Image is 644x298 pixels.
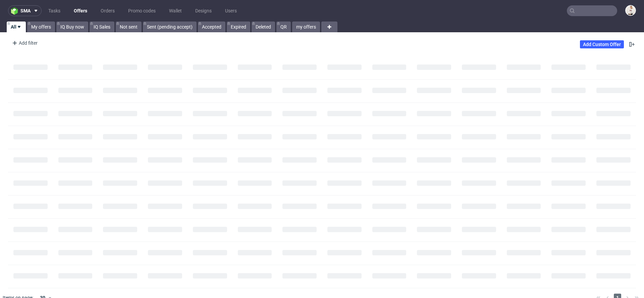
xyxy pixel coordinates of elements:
[20,8,31,13] span: sma
[116,22,142,32] a: Not sent
[252,22,275,32] a: Deleted
[276,22,291,32] a: QR
[90,22,114,32] a: IQ Sales
[580,40,624,48] a: Add Custom Offer
[227,22,250,32] a: Expired
[198,22,225,32] a: Accepted
[70,5,91,16] a: Offers
[143,22,197,32] a: Sent (pending accept)
[221,5,241,16] a: Users
[27,22,55,32] a: My offers
[11,7,20,15] img: logo
[97,5,119,16] a: Orders
[7,22,26,32] a: All
[165,5,186,16] a: Wallet
[124,5,160,16] a: Promo codes
[191,5,216,16] a: Designs
[626,6,635,15] img: Mari Fok
[292,22,320,32] a: my offers
[9,38,39,48] div: Add filter
[8,5,42,16] button: sma
[44,5,64,16] a: Tasks
[56,22,88,32] a: IQ Buy now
